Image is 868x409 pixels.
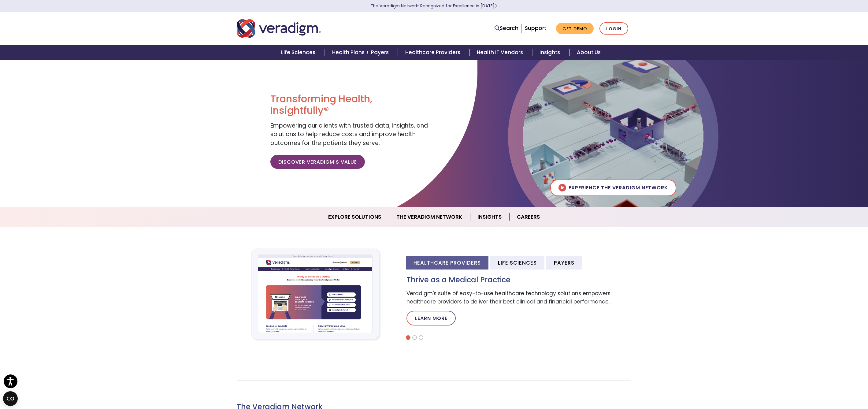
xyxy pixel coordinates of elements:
button: Open CMP widget [3,391,18,406]
p: Veradigm's suite of easy-to-use healthcare technology solutions empowers healthcare providers to ... [406,289,631,306]
a: Search [495,24,518,32]
li: Life Sciences [490,256,544,270]
a: Login [599,22,628,35]
a: Support [525,24,546,32]
a: Get Demo [556,23,594,35]
img: Veradigm logo [237,18,321,39]
iframe: Drift Chat Widget [751,371,861,402]
li: Payers [546,256,582,270]
a: About Us [569,45,608,60]
h1: Transforming Health, Insightfully® [270,93,429,117]
a: The Veradigm Network: Recognized for Excellence in [DATE]Learn More [371,3,497,9]
a: The Veradigm Network [389,209,470,225]
a: Discover Veradigm's Value [270,155,365,169]
a: Health Plans + Payers [325,45,398,60]
a: Healthcare Providers [398,45,469,60]
span: Empowering our clients with trusted data, insights, and solutions to help reduce costs and improv... [270,121,428,147]
a: Life Sciences [274,45,325,60]
a: Insights [470,209,510,225]
a: Careers [510,209,547,225]
a: Explore Solutions [321,209,389,225]
a: Learn More [406,311,456,325]
h3: Thrive as a Medical Practice [406,276,631,284]
a: Insights [532,45,569,60]
li: Healthcare Providers [406,256,488,270]
a: Health IT Vendors [469,45,532,60]
span: Learn More [495,3,497,9]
